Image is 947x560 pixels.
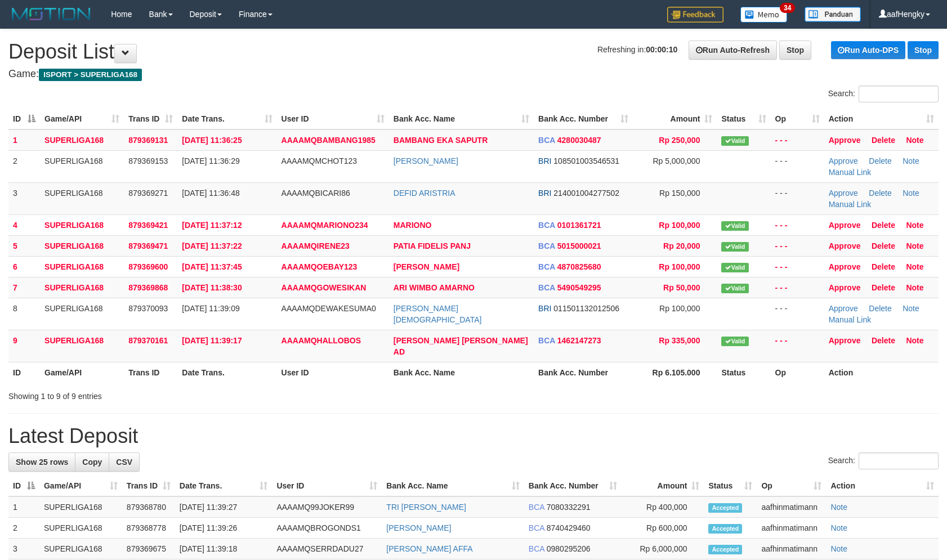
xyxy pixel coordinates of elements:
span: AAAAMQGOWESIKAN [282,283,367,292]
a: Note [903,304,919,313]
span: BCA [538,221,555,230]
th: Action: activate to sort column ascending [824,109,939,129]
a: Approve [829,189,858,198]
th: Trans ID: activate to sort column ascending [122,476,175,496]
th: User ID [277,362,389,383]
th: Status: activate to sort column ascending [717,109,770,129]
th: Bank Acc. Number [534,362,633,383]
span: [DATE] 11:39:17 [182,336,242,345]
span: [DATE] 11:36:29 [182,156,239,165]
span: [DATE] 11:36:48 [182,189,239,198]
h1: Deposit List [8,41,939,63]
a: Note [906,283,923,292]
th: Bank Acc. Name [389,362,534,383]
td: - - - [771,256,824,277]
a: Approve [829,304,858,313]
span: 879369421 [128,221,168,230]
th: Bank Acc. Number: activate to sort column ascending [524,476,622,496]
span: AAAAMQMCHOT123 [282,156,358,165]
a: Delete [869,304,891,313]
th: Game/API: activate to sort column ascending [40,109,124,129]
td: SUPERLIGA168 [40,298,124,330]
span: BCA [529,523,544,532]
span: Accepted [708,524,742,534]
span: Valid transaction [721,221,748,231]
span: Valid transaction [721,263,748,272]
a: Note [830,523,847,532]
span: BCA [538,241,555,250]
span: Rp 100,000 [659,221,700,230]
a: Copy [75,453,109,472]
td: [DATE] 11:39:27 [175,496,273,518]
span: AAAAMQMARIONO234 [282,221,368,230]
img: Button%20Memo.svg [740,7,788,23]
td: SUPERLIGA168 [40,330,124,362]
a: Delete [872,241,895,250]
span: Valid transaction [721,136,748,146]
span: Copy 5490549295 to clipboard [557,283,601,292]
span: AAAAMQBICARI86 [282,189,350,198]
td: 3 [8,182,40,214]
span: Valid transaction [721,284,748,293]
span: AAAAMQBAMBANG1985 [282,136,376,145]
th: Date Trans. [177,362,276,383]
td: SUPERLIGA168 [40,214,124,235]
td: Rp 600,000 [622,518,704,539]
a: Note [903,156,919,165]
th: Action [824,362,939,383]
img: MOTION_logo.png [8,6,94,23]
th: Game/API: activate to sort column ascending [39,476,122,496]
span: Copy 0980295206 to clipboard [547,544,591,553]
a: Delete [869,189,891,198]
span: 879370093 [128,304,168,313]
img: Feedback.jpg [667,7,723,23]
span: Rp 5,000,000 [653,156,700,165]
td: SUPERLIGA168 [40,256,124,277]
span: 879369271 [128,189,168,198]
span: Accepted [708,545,742,554]
span: Copy 4870825680 to clipboard [557,262,601,271]
td: 7 [8,277,40,298]
span: Copy 4280030487 to clipboard [557,136,601,145]
a: [PERSON_NAME] [PERSON_NAME] AD [394,336,528,356]
span: ISPORT > SUPERLIGA168 [39,69,142,81]
td: Rp 400,000 [622,496,704,518]
span: Rp 100,000 [659,304,700,313]
td: - - - [771,298,824,330]
td: SUPERLIGA168 [40,129,124,151]
span: [DATE] 11:39:09 [182,304,239,313]
a: Note [906,221,923,230]
td: AAAAMQ99JOKER99 [272,496,382,518]
a: DEFID ARISTRIA [394,189,455,198]
span: [DATE] 11:37:45 [182,262,242,271]
span: AAAAMQOEBAY123 [282,262,358,271]
span: 879369600 [128,262,168,271]
td: aafhinmatimann [757,539,826,559]
td: AAAAMQSERRDADU27 [272,539,382,559]
span: 34 [780,3,795,13]
span: Copy [82,458,102,467]
h1: Latest Deposit [8,425,939,447]
span: 879369153 [128,156,168,165]
th: ID [8,362,40,383]
th: Status: activate to sort column ascending [704,476,757,496]
a: Note [830,544,847,553]
span: 879370161 [128,336,168,345]
span: BRI [538,189,551,198]
td: - - - [771,150,824,182]
th: Bank Acc. Number: activate to sort column ascending [534,109,633,129]
span: 879369471 [128,241,168,250]
td: 879369675 [122,539,175,559]
td: - - - [771,129,824,151]
span: BCA [538,136,555,145]
span: [DATE] 11:38:30 [182,283,242,292]
th: Bank Acc. Name: activate to sort column ascending [389,109,534,129]
td: - - - [771,235,824,256]
th: Action: activate to sort column ascending [826,476,939,496]
a: Note [903,189,919,198]
span: Copy 5015000021 to clipboard [557,241,601,250]
span: Copy 214001004277502 to clipboard [553,189,619,198]
label: Search: [828,86,939,102]
td: AAAAMQBROGONDS1 [272,518,382,539]
span: BCA [538,283,555,292]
